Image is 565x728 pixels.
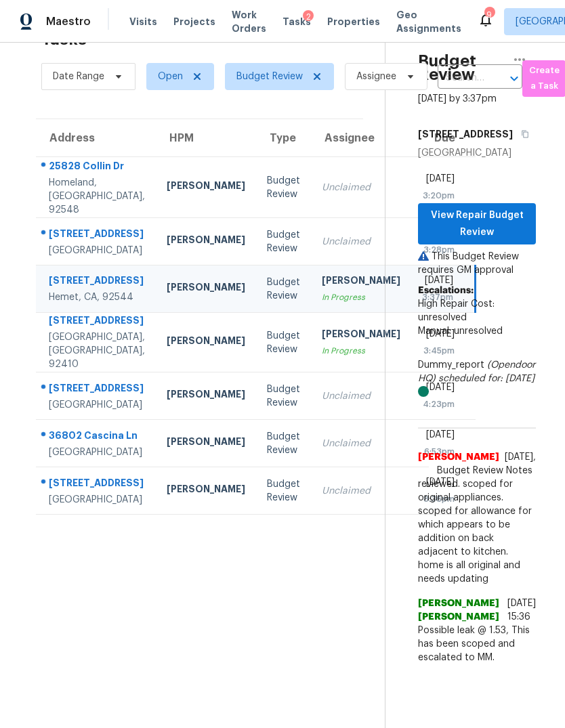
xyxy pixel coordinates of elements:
div: [STREET_ADDRESS] [49,274,145,291]
input: Search by address [438,68,484,89]
b: Escalations: [418,286,474,295]
th: Assignee [311,119,411,157]
button: Copy Address [513,122,531,146]
div: [DATE] by 3:37pm [418,92,497,106]
span: Date Range [53,70,104,83]
div: In Progress [322,291,400,304]
div: Budget Review [267,276,300,303]
th: Address [36,119,156,157]
div: [GEOGRAPHIC_DATA] [49,446,145,459]
div: [STREET_ADDRESS] [49,476,145,493]
div: [STREET_ADDRESS] [49,314,145,330]
div: [STREET_ADDRESS] [49,381,145,398]
div: [GEOGRAPHIC_DATA], [GEOGRAPHIC_DATA], 92410 [49,330,145,371]
div: [PERSON_NAME] [167,280,245,297]
span: reviewed. scoped for original appliances. scoped for allowance for which appears to be addition o... [418,477,536,586]
button: View Repair Budget Review [418,203,536,244]
p: This Budget Review requires GM approval [418,250,536,277]
span: Open [158,70,183,83]
h5: [STREET_ADDRESS] [418,127,513,141]
button: Open [505,69,524,88]
span: Projects [173,15,215,28]
span: Maestro [46,15,91,28]
div: [PERSON_NAME] [322,274,400,291]
div: Budget Review [267,383,300,410]
span: Create a Task [529,63,559,94]
span: [DATE] 15:36 [507,599,536,622]
div: Budget Review [267,430,300,457]
span: High Repair Cost: unresolved [418,299,495,322]
div: [PERSON_NAME] [167,334,245,351]
span: [DATE], 18:1 [505,452,536,475]
div: [PERSON_NAME] [322,327,400,344]
span: Work Orders [232,8,266,35]
div: Homeland, [GEOGRAPHIC_DATA], 92548 [49,176,145,217]
div: 25828 Collin Dr [49,159,145,176]
span: Possible leak @ 1.53, This has been scoped and escalated to MM. [418,624,536,664]
div: Unclaimed [322,437,400,450]
div: Unclaimed [322,181,400,194]
div: Hemet, CA, 92544 [49,291,145,304]
h2: Budget Review [418,54,503,81]
span: Budget Review [236,70,303,83]
div: 36802 Cascina Ln [49,429,145,446]
div: Unclaimed [322,235,400,249]
span: View Repair Budget Review [429,207,525,240]
div: [PERSON_NAME] [167,482,245,499]
span: Assignee [356,70,396,83]
div: Unclaimed [322,389,400,403]
div: [GEOGRAPHIC_DATA] [418,146,536,160]
div: In Progress [322,344,400,358]
div: 2 [303,10,314,24]
div: 9 [484,8,494,22]
th: HPM [156,119,256,157]
div: [GEOGRAPHIC_DATA] [49,398,145,412]
div: [PERSON_NAME] [167,233,245,250]
span: Properties [327,15,380,28]
div: [PERSON_NAME] [167,179,245,196]
div: Unclaimed [322,484,400,498]
div: [PERSON_NAME] [167,435,245,452]
span: Visits [129,15,157,28]
span: Budget Review Notes [429,464,541,477]
div: Dummy_report [418,358,536,399]
div: Budget Review [267,329,300,356]
div: [GEOGRAPHIC_DATA] [49,493,145,507]
span: [PERSON_NAME] [418,450,499,477]
span: [PERSON_NAME] [PERSON_NAME] [418,597,502,624]
div: Budget Review [267,477,300,505]
i: scheduled for: [DATE] [438,374,535,383]
span: Tasks [282,17,311,26]
div: Budget Review [267,174,300,201]
div: [GEOGRAPHIC_DATA] [49,244,145,257]
div: [PERSON_NAME] [167,387,245,404]
span: Geo Assignments [396,8,461,35]
span: Manual: unresolved [418,326,503,336]
div: Budget Review [267,228,300,255]
th: Type [256,119,311,157]
h2: Tasks [41,33,87,46]
div: [STREET_ADDRESS] [49,227,145,244]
